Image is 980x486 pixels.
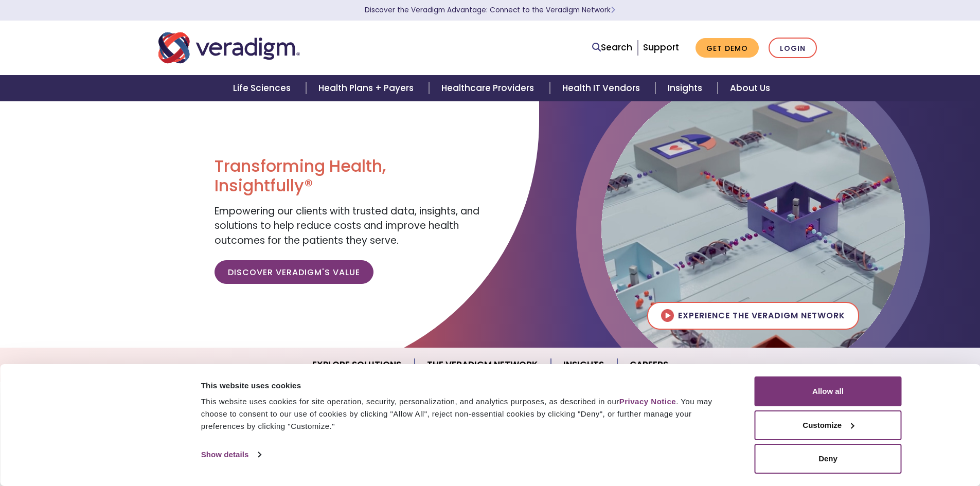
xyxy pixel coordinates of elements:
div: This website uses cookies [201,380,732,392]
a: Health IT Vendors [550,75,655,101]
a: Insights [551,352,617,378]
div: This website uses cookies for site operation, security, personalization, and analytics purposes, ... [201,395,732,433]
a: Get Demo [696,38,759,58]
a: Discover Veradigm's Value [215,260,373,284]
a: Privacy Notice [619,397,676,406]
a: Careers [617,352,681,378]
a: Discover the Veradigm Advantage: Connect to the Veradigm NetworkLearn More [365,5,615,15]
a: Healthcare Providers [429,75,549,101]
button: Customize [755,410,902,440]
a: Login [769,38,817,59]
a: Support [643,41,679,53]
a: Insights [655,75,718,101]
a: The Veradigm Network [415,352,551,378]
img: Veradigm logo [158,31,300,65]
a: Life Sciences [221,75,306,101]
span: Learn More [611,5,615,15]
a: Show details [201,447,261,462]
a: Health Plans + Payers [306,75,429,101]
button: Deny [755,444,902,474]
a: Search [592,41,632,55]
span: Empowering our clients with trusted data, insights, and solutions to help reduce costs and improv... [215,204,479,247]
a: Explore Solutions [300,352,415,378]
button: Allow all [755,376,902,406]
a: About Us [718,75,782,101]
h1: Transforming Health, Insightfully® [215,156,482,196]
